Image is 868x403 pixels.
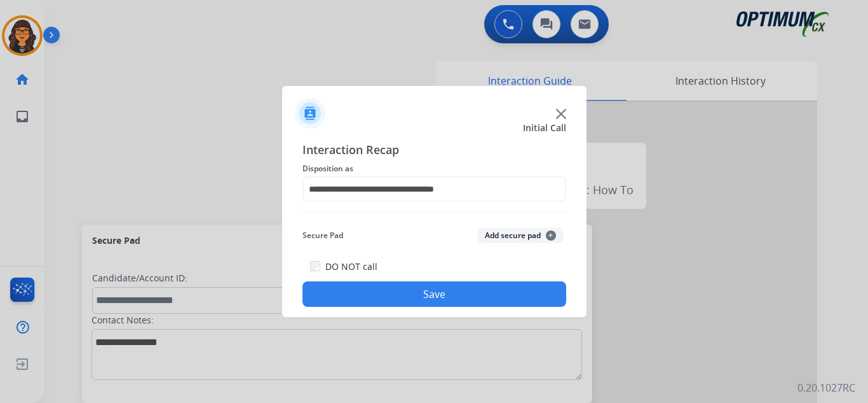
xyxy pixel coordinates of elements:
[477,228,564,243] button: Add secure pad+
[302,161,566,176] span: Disposition as
[546,230,556,241] span: +
[295,98,325,129] img: contactIcon
[302,141,566,161] span: Interaction Recap
[302,281,566,307] button: Save
[523,122,566,134] span: Initial Call
[797,380,855,395] p: 0.20.1027RC
[302,228,343,243] span: Secure Pad
[302,212,566,213] img: contact-recap-line.svg
[325,260,377,273] label: DO NOT call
